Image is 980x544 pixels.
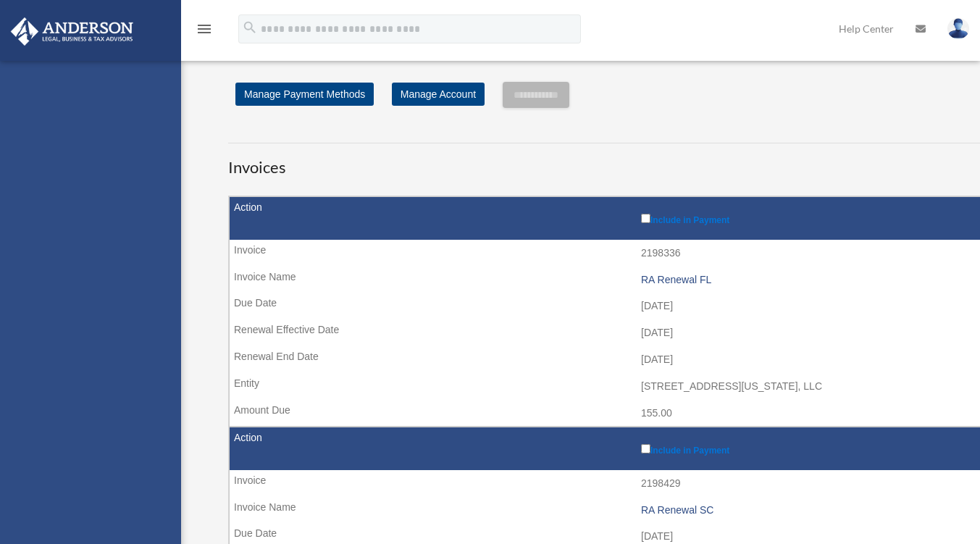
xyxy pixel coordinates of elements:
[7,17,138,46] img: Anderson Advisors Platinum Portal
[947,18,969,39] img: User Pic
[641,444,650,453] input: Include in Payment
[242,20,258,35] i: search
[196,25,213,38] a: menu
[392,83,485,106] a: Manage Account
[196,20,213,38] i: menu
[235,83,374,106] a: Manage Payment Methods
[641,214,650,223] input: Include in Payment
